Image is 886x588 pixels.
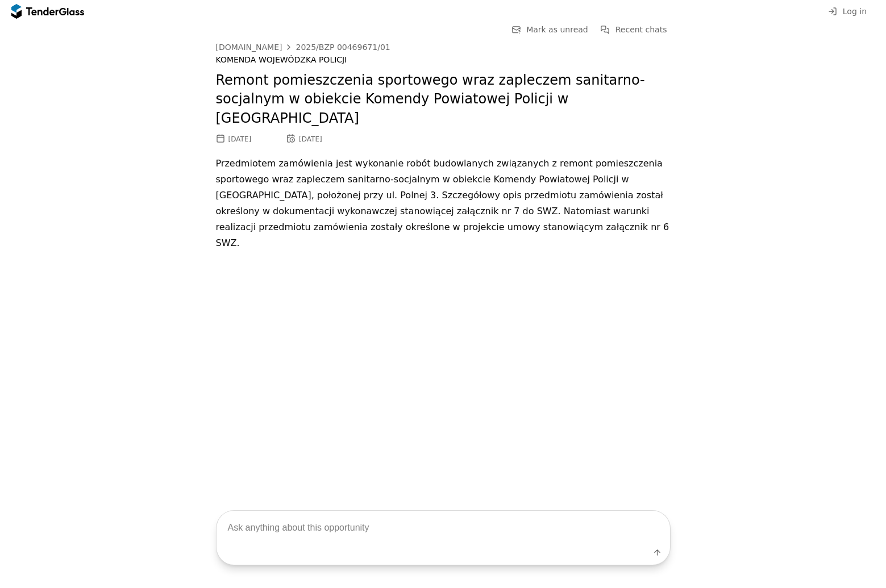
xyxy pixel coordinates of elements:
[216,71,671,128] h2: Remont pomieszczenia sportowego wraz zapleczem sanitarno-socjalnym w obiekcie Komendy Powiatowej ...
[228,135,252,143] div: [DATE]
[216,55,671,65] div: KOMENDA WOJEWÓDZKA POLICJI
[526,25,588,34] span: Mark as unread
[216,43,390,52] a: [DOMAIN_NAME]2025/BZP 00469671/01
[597,23,671,37] button: Recent chats
[825,5,870,19] button: Log in
[843,7,867,16] span: Log in
[615,25,667,34] span: Recent chats
[508,23,592,37] button: Mark as unread
[299,135,322,143] div: [DATE]
[216,43,282,51] div: [DOMAIN_NAME]
[216,156,671,251] p: Przedmiotem zamówienia jest wykonanie robót budowlanych związanych z remont pomieszczenia sportow...
[296,43,390,51] div: 2025/BZP 00469671/01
